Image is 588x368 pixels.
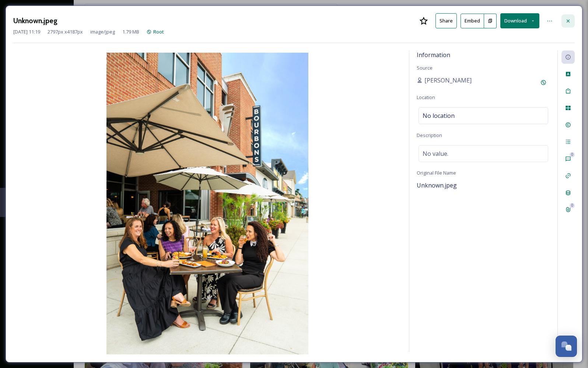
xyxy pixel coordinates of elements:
button: Open Chat [556,336,577,357]
span: No location [423,111,455,120]
span: [PERSON_NAME] [424,76,472,85]
button: Embed [461,14,484,28]
span: Unknown.jpeg [417,181,457,189]
img: Unknown.jpeg [13,53,402,354]
div: 0 [570,152,575,157]
span: 2797 px x 4187 px [48,28,83,35]
button: Share [435,13,457,28]
span: Location [417,94,435,101]
span: 1.79 MB [122,28,139,35]
span: image/jpeg [90,28,115,35]
span: Source [417,64,433,71]
span: No value. [423,149,448,158]
button: Download [500,13,539,28]
span: [DATE] 11:19 [13,28,40,35]
span: Information [417,51,450,59]
span: Original File Name [417,169,456,176]
span: Root [153,28,164,35]
div: 0 [570,203,575,208]
h3: Unknown.jpeg [13,15,57,26]
span: Description [417,132,442,139]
